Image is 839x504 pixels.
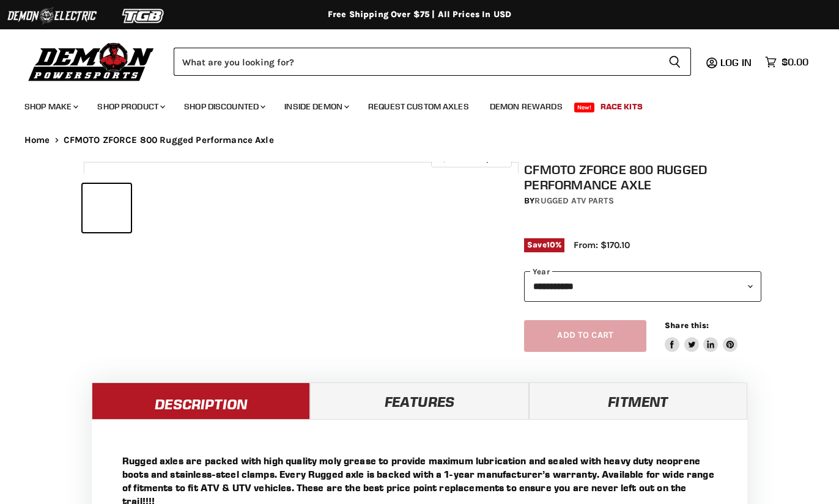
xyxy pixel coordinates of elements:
[524,238,564,252] span: Save %
[574,239,630,250] span: From: $170.10
[175,94,273,119] a: Shop Discounted
[665,321,709,330] span: Share this:
[481,94,572,119] a: Demon Rewards
[529,382,747,419] a: Fitment
[574,103,595,112] span: New!
[759,53,815,71] a: $0.00
[135,184,183,232] button: CFMOTO ZFORCE 800 Rugged Performance Axle thumbnail
[437,154,505,163] span: Click to expand
[275,94,357,119] a: Inside Demon
[720,56,752,68] span: Log in
[24,135,50,145] a: Home
[24,40,158,83] img: Demon Powersports
[92,382,310,419] a: Description
[591,94,652,119] a: Race Kits
[15,94,86,119] a: Shop Make
[782,56,808,68] span: $0.00
[98,4,190,27] img: TGB Logo 2
[291,184,339,232] button: CFMOTO ZFORCE 800 Rugged Performance Axle thumbnail
[524,194,761,208] div: by
[6,4,98,27] img: Demon Electric Logo 2
[395,184,443,232] button: CFMOTO ZFORCE 800 Rugged Performance Axle thumbnail
[15,89,805,119] ul: Main menu
[665,320,737,352] aside: Share this:
[88,94,172,119] a: Shop Product
[187,184,235,232] button: CFMOTO ZFORCE 800 Rugged Performance Axle thumbnail
[524,271,761,301] select: year
[174,48,691,76] form: Product
[359,94,478,119] a: Request Custom Axles
[238,184,287,232] button: CFMOTO ZFORCE 800 Rugged Performance Axle thumbnail
[83,184,131,232] button: CFMOTO ZFORCE 800 Rugged Performance Axle thumbnail
[174,48,659,76] input: Search
[547,240,555,249] span: 10
[343,184,391,232] button: CFMOTO ZFORCE 800 Rugged Performance Axle thumbnail
[534,195,613,206] a: Rugged ATV Parts
[310,382,528,419] a: Features
[659,48,691,76] button: Search
[64,135,274,145] span: CFMOTO ZFORCE 800 Rugged Performance Axle
[524,162,761,192] h1: CFMOTO ZFORCE 800 Rugged Performance Axle
[715,57,759,68] a: Log in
